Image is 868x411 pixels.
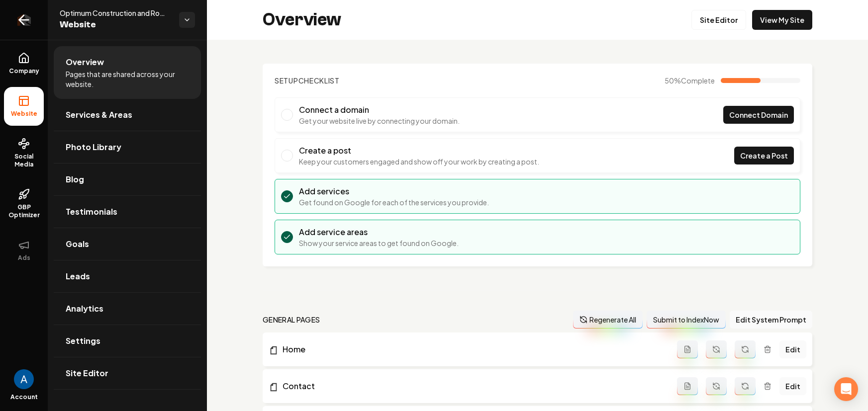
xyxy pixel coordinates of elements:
span: Website [60,18,171,32]
span: Site Editor [66,367,108,379]
p: Keep your customers engaged and show off your work by creating a post. [299,157,539,166]
span: Photo Library [66,141,121,153]
h2: Checklist [275,76,340,85]
button: Regenerate All [573,311,643,329]
a: Analytics [54,293,201,325]
h3: Connect a domain [299,104,460,116]
span: Complete [681,76,715,85]
img: Andrew Magana [14,369,34,389]
a: Leads [54,260,201,292]
div: Open Intercom Messenger [834,377,858,401]
a: Edit [779,340,806,358]
span: Testimonials [66,206,117,218]
a: Connect Domain [723,106,794,124]
span: Optimum Construction and Roofing, Inc. [60,8,171,18]
button: Add admin page prompt [677,377,698,395]
button: Open user button [14,369,34,389]
a: Testimonials [54,196,201,228]
h3: Add service areas [299,226,459,238]
a: Site Editor [54,357,201,389]
span: Blog [66,173,84,185]
span: Company [5,67,43,75]
span: Setup [275,76,298,85]
button: Add admin page prompt [677,340,698,358]
a: Goals [54,228,201,260]
a: Blog [54,164,201,195]
h2: general pages [263,315,320,325]
span: Leads [66,270,90,282]
h2: Overview [263,10,341,30]
span: Services & Areas [66,109,132,121]
button: Submit to IndexNow [647,311,726,329]
span: Goals [66,238,89,250]
a: Site Editor [691,10,746,30]
span: Overview [66,56,104,68]
a: Home [269,343,677,355]
p: Show your service areas to get found on Google. [299,238,459,248]
span: Connect Domain [729,110,788,120]
p: Get your website live by connecting your domain. [299,116,460,126]
a: Contact [269,380,677,392]
button: Edit System Prompt [730,311,812,329]
span: Analytics [66,303,103,315]
span: Pages that are shared across your website. [66,69,189,89]
span: 50 % [665,76,715,85]
span: Ads [14,254,34,262]
span: Website [7,110,41,118]
span: Account [10,393,38,401]
a: Services & Areas [54,99,201,131]
a: Photo Library [54,131,201,163]
a: Social Media [4,130,44,176]
span: Social Media [4,153,44,168]
a: Edit [779,377,806,395]
h3: Add services [299,185,489,197]
a: GBP Optimizer [4,180,44,227]
a: Create a Post [734,147,794,164]
a: Settings [54,325,201,357]
a: View My Site [752,10,812,30]
h3: Create a post [299,145,539,157]
span: GBP Optimizer [4,203,44,219]
span: Create a Post [740,151,788,161]
span: Settings [66,335,100,347]
p: Get found on Google for each of the services you provide. [299,197,489,207]
a: Company [4,44,44,83]
button: Ads [4,231,44,270]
